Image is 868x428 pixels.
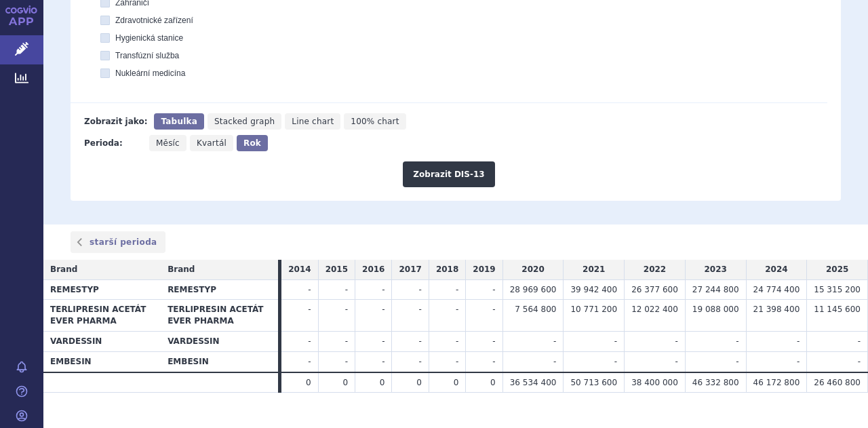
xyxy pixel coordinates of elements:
span: - [553,357,556,366]
span: - [345,305,348,314]
td: 2016 [355,260,392,279]
span: 26 377 600 [631,285,678,294]
span: - [858,336,861,346]
span: - [308,285,311,294]
td: 2015 [318,260,355,279]
span: 19 088 000 [692,305,739,314]
span: Stacked graph [214,117,275,126]
span: 46 172 800 [753,378,800,387]
span: - [419,305,422,314]
span: - [736,357,738,366]
span: 50 713 600 [570,378,617,387]
span: - [492,357,495,366]
span: 24 774 400 [753,285,800,294]
span: 0 [490,378,496,387]
td: 2023 [685,260,746,279]
span: - [675,357,678,366]
span: 27 244 800 [692,285,739,294]
th: TERLIPRESIN ACETÁT EVER PHARMA [43,300,161,332]
span: - [492,285,495,294]
th: REMESTYP [161,279,278,300]
span: Brand [167,265,195,274]
span: 21 398 400 [753,305,800,314]
span: 0 [342,378,348,387]
th: REMESTYP [43,279,161,300]
span: Kvartál [197,138,226,148]
td: 2020 [502,260,564,279]
span: - [382,305,384,314]
span: Měsíc [156,138,180,148]
span: - [345,336,348,346]
span: - [308,357,311,366]
span: 0 [454,378,459,387]
span: 0 [306,378,311,387]
span: - [456,336,458,346]
td: 2014 [281,260,318,279]
span: Line chart [292,117,334,126]
button: Zobrazit DIS-13 [403,161,494,187]
span: Brand [50,265,77,274]
span: - [382,357,384,366]
span: 100% chart [351,117,399,126]
span: 0 [380,378,385,387]
span: 46 332 800 [692,378,739,387]
span: - [736,336,738,346]
td: 2019 [466,260,502,279]
span: Nukleární medicína [115,69,185,78]
span: Zdravotnické zařízení [115,16,193,25]
span: 0 [416,378,422,387]
span: 12 022 400 [631,305,678,314]
span: - [492,336,495,346]
span: Hygienická stanice [115,33,183,43]
th: TERLIPRESIN ACETÁT EVER PHARMA [161,300,278,332]
span: 7 564 800 [515,305,556,314]
span: Tabulka [161,117,197,126]
span: - [797,336,800,346]
span: 38 400 000 [631,378,678,387]
span: - [456,305,458,314]
th: EMBESIN [43,351,161,372]
span: - [456,285,458,294]
span: 26 460 800 [814,378,861,387]
span: - [382,336,384,346]
span: - [419,357,422,366]
span: - [553,336,556,346]
span: - [308,336,311,346]
a: starší perioda [71,231,165,253]
td: 2018 [429,260,465,279]
span: 39 942 400 [570,285,617,294]
th: EMBESIN [161,351,278,372]
span: - [308,305,311,314]
span: 11 145 600 [814,305,861,314]
th: VARDESSIN [43,332,161,352]
span: - [797,357,800,366]
span: - [345,357,348,366]
div: Perioda: [84,135,142,151]
span: - [345,285,348,294]
span: 28 969 600 [510,285,557,294]
span: - [614,336,617,346]
th: VARDESSIN [161,332,278,352]
span: - [858,357,861,366]
span: 10 771 200 [570,305,617,314]
td: 2025 [807,260,868,279]
span: 36 534 400 [510,378,557,387]
div: Zobrazit jako: [84,113,147,130]
span: - [675,336,678,346]
td: 2022 [625,260,686,279]
span: - [419,285,422,294]
td: 2017 [392,260,429,279]
span: - [456,357,458,366]
span: - [614,357,617,366]
span: 15 315 200 [814,285,861,294]
span: - [382,285,384,294]
span: Transfúzní služba [115,51,179,60]
span: - [419,336,422,346]
span: Rok [243,138,261,148]
td: 2021 [564,260,625,279]
td: 2024 [746,260,807,279]
span: - [492,305,495,314]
